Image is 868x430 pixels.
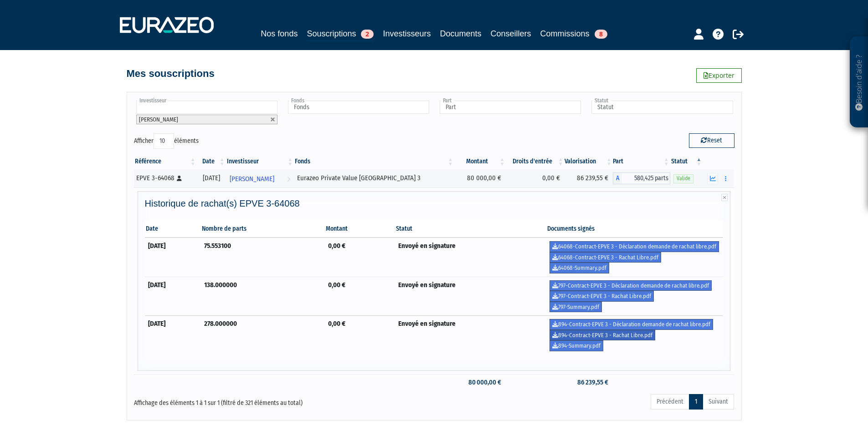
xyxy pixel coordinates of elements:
h4: Mes souscriptions [127,68,215,79]
th: Fonds: activer pour trier la colonne par ordre croissant [294,154,454,169]
th: Montant: activer pour trier la colonne par ordre croissant [454,154,506,169]
td: 86 239,55 € [565,374,613,390]
a: 64068-Contract-EPVE 3 - Rachat Libre.pdf [550,252,661,263]
div: EPVE 3-64068 [136,173,194,183]
a: 797-Summary.pdf [550,302,602,313]
img: 1732889491-logotype_eurazeo_blanc_rvb.png [120,17,214,33]
a: Conseillers [491,27,531,40]
a: Investisseurs [383,27,431,40]
div: Affichage des éléments 1 à 1 sur 1 (filtré de 321 éléments au total) [134,393,376,408]
td: 80 000,00 € [454,374,506,390]
a: Documents [440,27,482,40]
a: 1 [689,394,703,410]
a: Nos fonds [261,27,298,40]
td: 278.000000 [201,316,325,354]
a: 894-Summary.pdf [550,340,603,351]
th: Droits d'entrée: activer pour trier la colonne par ordre croissant [506,154,564,169]
td: Envoyé en signature [395,238,546,277]
div: Eurazeo Private Value [GEOGRAPHIC_DATA] 3 [297,173,451,183]
a: Commissions8 [540,27,607,40]
th: Statut [395,221,546,238]
a: 797-Contract-EPVE 3 - Rachat Libre.pdf [550,291,654,302]
i: Voir l'investisseur [287,171,290,187]
span: [PERSON_NAME] [230,171,274,187]
span: 2 [361,30,374,39]
td: Envoyé en signature [395,316,546,354]
span: 580,425 parts [622,172,670,184]
span: [PERSON_NAME] [139,116,178,123]
p: Besoin d'aide ? [854,41,864,123]
th: Part: activer pour trier la colonne par ordre croissant [613,154,670,169]
button: Reset [689,133,734,148]
th: Investisseur: activer pour trier la colonne par ordre croissant [226,154,294,169]
h4: Historique de rachat(s) EPVE 3-64068 [145,198,724,208]
a: 894-Contract-EPVE 3 - Déclaration demande de rachat libre.pdf [550,319,713,330]
th: Valorisation: activer pour trier la colonne par ordre croissant [565,154,613,169]
td: 0,00 € [506,169,564,187]
td: [DATE] [145,277,201,316]
a: 797-Contract-EPVE 3 - Déclaration demande de rachat libre.pdf [550,280,712,291]
span: Valide [673,174,693,183]
td: 0,00 € [325,277,395,316]
td: 0,00 € [325,238,395,277]
label: Afficher éléments [134,133,199,149]
td: Envoyé en signature [395,277,546,316]
i: [Français] Personne physique [177,176,182,181]
a: [PERSON_NAME] [226,169,294,187]
td: 138.000000 [201,277,325,316]
span: A [613,172,622,184]
td: [DATE] [145,316,201,354]
th: Référence : activer pour trier la colonne par ordre croissant [134,154,197,169]
th: Statut : activer pour trier la colonne par ordre d&eacute;croissant [670,154,703,169]
td: 80 000,00 € [454,169,506,187]
div: [DATE] [200,173,223,183]
div: A - Eurazeo Private Value Europe 3 [613,172,670,184]
td: 86 239,55 € [565,169,613,187]
a: 64068-Contract-EPVE 3 - Déclaration demande de rachat libre.pdf [550,241,719,252]
th: Date [145,221,201,238]
th: Montant [325,221,395,238]
th: Date: activer pour trier la colonne par ordre croissant [197,154,226,169]
a: Souscriptions2 [307,27,374,41]
td: 0,00 € [325,316,395,354]
select: Afficheréléments [154,133,174,149]
th: Documents signés [546,221,724,238]
td: 75.553100 [201,238,325,277]
span: 8 [595,30,607,39]
a: 894-Contract-EPVE 3 - Rachat Libre.pdf [550,330,655,341]
a: 64068-Summary.pdf [550,263,609,273]
a: Exporter [696,68,742,83]
th: Nombre de parts [201,221,325,238]
td: [DATE] [145,238,201,277]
